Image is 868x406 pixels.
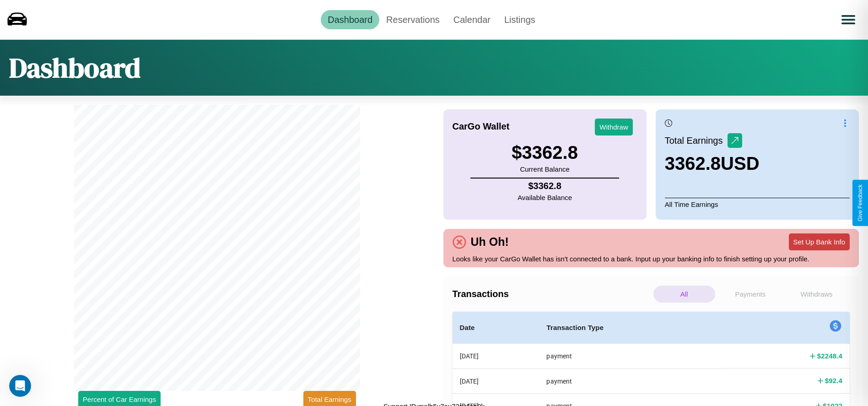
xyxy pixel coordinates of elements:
[453,253,850,265] p: Looks like your CarGo Wallet has isn't connected to a bank. Input up your banking info to finish ...
[453,368,539,393] th: [DATE]
[546,322,716,333] h4: Transaction Type
[453,121,510,132] h4: CarGo Wallet
[497,10,542,29] a: Listings
[665,198,850,211] p: All Time Earnings
[825,376,842,385] h4: $ 92.4
[447,10,497,29] a: Calendar
[460,322,532,333] h4: Date
[379,10,447,29] a: Reservations
[453,289,651,299] h4: Transactions
[9,49,140,87] h1: Dashboard
[518,181,572,191] h4: $ 3362.8
[539,368,723,393] th: payment
[512,163,578,175] p: Current Balance
[539,344,723,369] th: payment
[817,351,842,361] h4: $ 2248.4
[9,375,31,397] iframe: Intercom live chat
[665,153,760,174] h3: 3362.8 USD
[836,7,861,32] button: Open menu
[321,10,379,29] a: Dashboard
[518,191,572,204] p: Available Balance
[857,184,863,222] div: Give Feedback
[512,142,578,163] h3: $ 3362.8
[789,233,850,250] button: Set Up Bank Info
[720,286,782,303] p: Payments
[653,286,715,303] p: All
[453,344,539,369] th: [DATE]
[466,235,513,249] h4: Uh Oh!
[665,132,728,149] p: Total Earnings
[595,119,633,135] button: Withdraw
[786,286,847,303] p: Withdraws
